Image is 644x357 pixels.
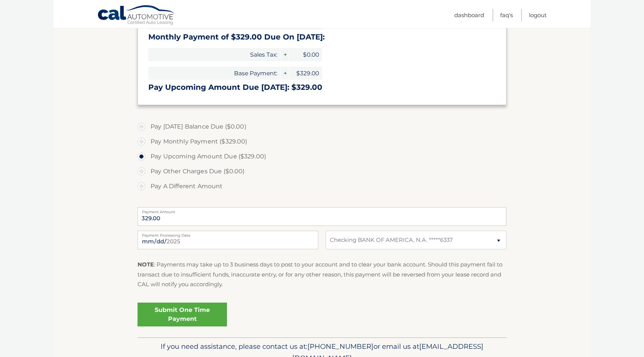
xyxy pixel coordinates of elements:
p: : Payments may take up to 3 business days to post to your account and to clear your bank account.... [138,260,506,289]
label: Pay A Different Amount [138,179,506,194]
a: Logout [529,9,547,21]
h3: Monthly Payment of $329.00 Due On [DATE]: [148,32,496,42]
label: Payment Amount [138,207,506,213]
label: Pay Monthly Payment ($329.00) [138,134,506,149]
h3: Pay Upcoming Amount Due [DATE]: $329.00 [148,83,496,92]
label: Pay Upcoming Amount Due ($329.00) [138,149,506,164]
a: FAQ's [500,9,513,21]
span: $0.00 [288,48,322,61]
a: Submit One Time Payment [138,303,227,326]
span: [PHONE_NUMBER] [307,342,373,351]
span: Sales Tax: [148,48,280,61]
span: $329.00 [288,67,322,80]
span: Base Payment: [148,67,280,80]
label: Pay [DATE] Balance Due ($0.00) [138,119,506,134]
label: Pay Other Charges Due ($0.00) [138,164,506,179]
input: Payment Amount [138,207,506,226]
span: + [281,67,288,80]
a: Cal Automotive [97,5,176,26]
span: + [281,48,288,61]
a: Dashboard [454,9,484,21]
strong: NOTE [138,261,154,268]
input: Payment Date [138,231,318,249]
label: Payment Processing Date [138,231,318,237]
